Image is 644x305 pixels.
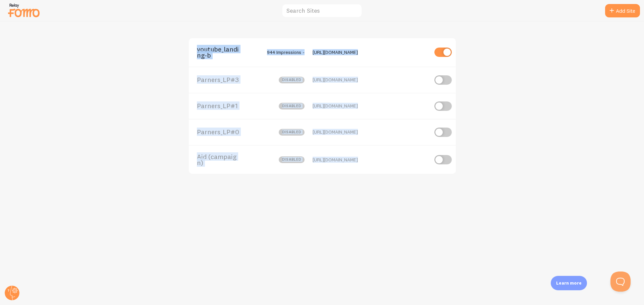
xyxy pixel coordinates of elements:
[197,129,251,135] span: Parners_LP#0
[197,46,251,59] span: youtube_landing-b
[197,77,251,83] span: Parners_LP#3
[197,154,251,166] span: Ajd (campaign)
[313,157,428,163] div: [URL][DOMAIN_NAME]
[279,103,305,109] span: disabled
[279,156,305,163] span: disabled
[551,276,587,290] div: Learn more
[313,49,428,55] div: [URL][DOMAIN_NAME]
[279,77,305,83] span: disabled
[556,280,582,286] p: Learn more
[313,129,428,135] div: [URL][DOMAIN_NAME]
[279,129,305,136] span: disabled
[313,77,428,83] div: [URL][DOMAIN_NAME]
[267,49,305,55] span: 944 Impressions -
[7,2,41,19] img: fomo-relay-logo-orange.svg
[197,103,251,109] span: Parners_LP#1
[313,103,428,109] div: [URL][DOMAIN_NAME]
[610,272,631,292] iframe: Help Scout Beacon - Open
